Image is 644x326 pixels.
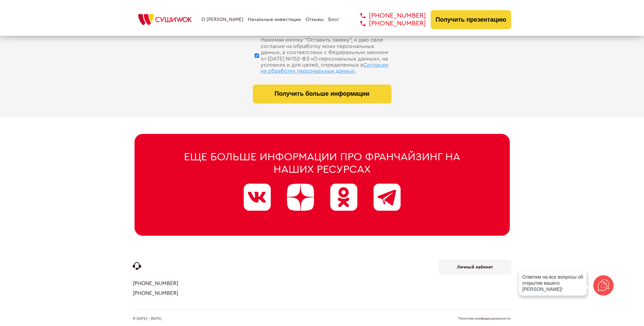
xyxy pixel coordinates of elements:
[133,317,161,321] span: © [DATE] - [DATE]
[431,10,511,29] button: Получить презентацию
[438,259,511,275] a: Личный кабинет
[519,271,587,296] div: Ответим на все вопросы об открытии вашего [PERSON_NAME]!
[253,85,391,103] button: Получить больше информации
[275,90,369,97] span: Получить больше информации
[167,151,478,176] div: Еще больше информации про франчайзинг на наших ресурсах
[261,37,391,74] div: Нажимая кнопку “Оставить заявку”, я даю свое согласие на обработку моих персональных данных, в со...
[261,62,388,74] span: Согласии на обработку персональных данных
[201,17,243,22] a: О [PERSON_NAME]
[248,17,301,22] a: Начальные инвестиции
[133,12,197,27] img: СУШИWOK
[457,265,493,269] b: Личный кабинет
[306,17,324,22] a: Отзывы
[458,317,511,320] a: Политика конфиденциальности.
[328,17,339,22] a: Блог
[350,12,426,20] a: [PHONE_NUMBER]
[133,280,178,286] a: [PHONE_NUMBER]
[133,290,178,296] a: [PHONE_NUMBER]
[350,20,426,27] a: [PHONE_NUMBER]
